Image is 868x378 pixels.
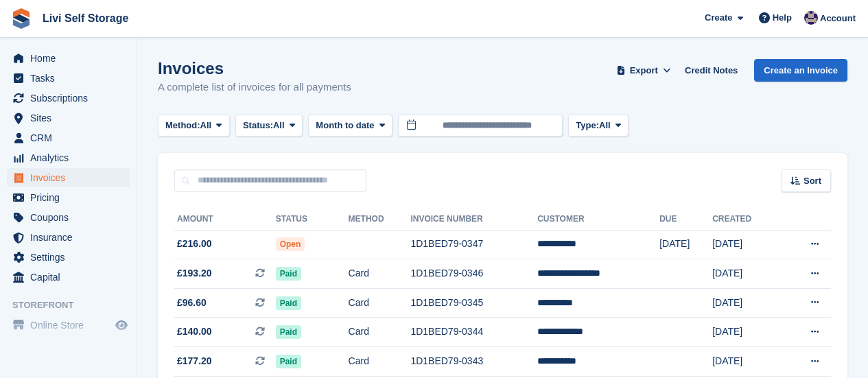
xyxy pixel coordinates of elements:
[7,228,130,247] a: menu
[659,209,712,231] th: Due
[30,148,113,167] span: Analytics
[235,115,303,137] button: Status: All
[30,88,113,108] span: Subscriptions
[630,64,658,78] span: Export
[410,318,537,347] td: 1D1BED79-0344
[158,115,230,137] button: Method: All
[276,209,349,231] th: Status
[410,259,537,289] td: 1D1BED79-0346
[7,69,130,88] a: menu
[804,11,818,25] img: Jim
[30,108,113,128] span: Sites
[613,59,674,82] button: Export
[705,11,732,25] span: Create
[177,296,207,310] span: £96.60
[7,49,130,68] a: menu
[712,318,781,347] td: [DATE]
[11,8,32,29] img: stora-icon-8386f47178a22dfd0bd8f6a31ec36ba5ce8667c1dd55bd0f319d3a0aa187defe.svg
[349,288,411,318] td: Card
[177,237,212,251] span: £216.00
[537,209,659,231] th: Customer
[200,119,212,132] span: All
[37,7,134,29] a: Livi Self Storage
[7,108,130,128] a: menu
[7,248,130,267] a: menu
[712,288,781,318] td: [DATE]
[410,209,537,231] th: Invoice Number
[30,228,113,247] span: Insurance
[30,188,113,207] span: Pricing
[165,119,200,132] span: Method:
[773,11,792,25] span: Help
[113,317,130,333] a: Preview store
[177,266,212,281] span: £193.20
[30,69,113,88] span: Tasks
[7,148,130,167] a: menu
[349,347,411,377] td: Card
[12,298,137,312] span: Storefront
[177,354,212,368] span: £177.20
[276,237,305,251] span: Open
[659,230,712,259] td: [DATE]
[158,59,351,78] h1: Invoices
[599,119,611,132] span: All
[410,288,537,318] td: 1D1BED79-0345
[158,80,351,95] p: A complete list of invoices for all payments
[754,59,847,82] a: Create an Invoice
[7,128,130,147] a: menu
[568,115,629,137] button: Type: All
[30,168,113,187] span: Invoices
[30,248,113,267] span: Settings
[276,267,301,281] span: Paid
[30,268,113,287] span: Capital
[276,296,301,310] span: Paid
[7,268,130,287] a: menu
[7,188,130,207] a: menu
[712,259,781,289] td: [DATE]
[712,230,781,259] td: [DATE]
[30,316,113,335] span: Online Store
[177,324,212,339] span: £140.00
[243,119,273,132] span: Status:
[712,209,781,231] th: Created
[712,347,781,377] td: [DATE]
[7,88,130,108] a: menu
[273,119,285,132] span: All
[276,355,301,368] span: Paid
[308,115,392,137] button: Month to date
[174,209,276,231] th: Amount
[30,208,113,227] span: Coupons
[276,325,301,339] span: Paid
[30,128,113,147] span: CRM
[316,119,374,132] span: Month to date
[410,230,537,259] td: 1D1BED79-0347
[7,316,130,335] a: menu
[30,49,113,68] span: Home
[349,209,411,231] th: Method
[349,259,411,289] td: Card
[410,347,537,377] td: 1D1BED79-0343
[576,119,599,132] span: Type:
[349,318,411,347] td: Card
[820,12,856,25] span: Account
[7,208,130,227] a: menu
[804,174,821,188] span: Sort
[679,59,743,82] a: Credit Notes
[7,168,130,187] a: menu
